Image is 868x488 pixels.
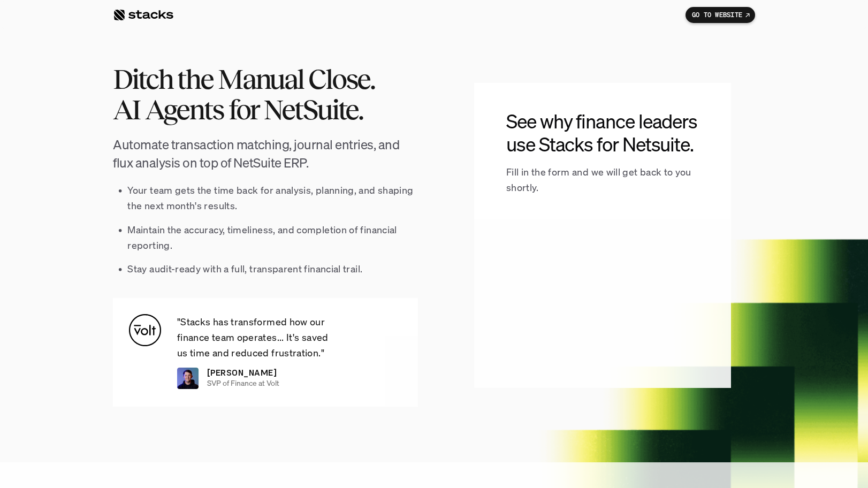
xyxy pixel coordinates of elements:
[127,261,418,277] p: Stay audit-ready with a full, transparent financial trail.
[506,164,699,195] p: Fill in the form and we will get back to you shortly.
[113,136,418,172] h4: Automate transaction matching, journal entries, and flux analysis on top of NetSuite ERP.
[506,110,699,156] h3: See why finance leaders use Stacks for Netsuite.
[118,222,122,238] p: •
[692,11,742,19] p: GO TO WEBSITE
[686,7,755,23] a: GO TO WEBSITE
[207,379,279,388] p: SVP of Finance at Volt
[127,222,418,253] p: Maintain the accuracy, timeliness, and completion of financial reporting.
[207,366,277,379] p: [PERSON_NAME]
[118,261,122,277] p: •
[127,182,418,213] p: Your team gets the time back for analysis, planning, and shaping the next month's results.
[177,314,402,360] p: "Stacks has transformed how our finance team operates... It's saved us time and reduced frustrati...
[113,64,418,125] h2: Ditch the Manual Close. AI Agents for NetSuite.
[118,182,122,198] p: •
